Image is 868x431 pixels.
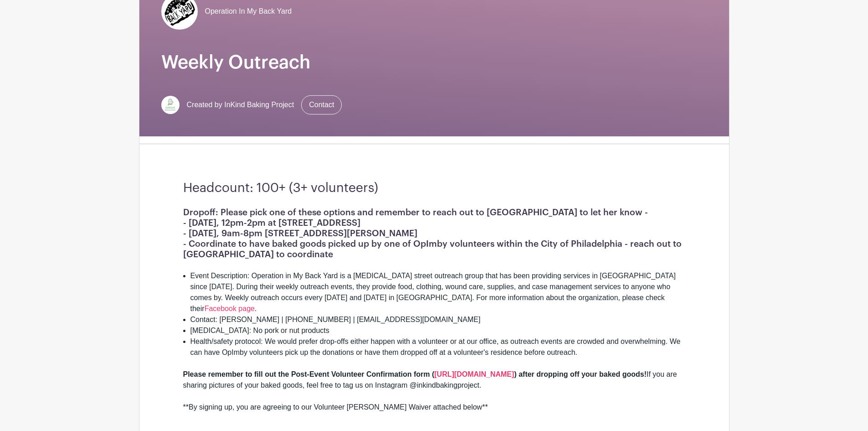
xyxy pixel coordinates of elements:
[301,95,342,114] a: Contact
[183,207,685,239] h1: Dropoff: Please pick one of these options and remember to reach out to [GEOGRAPHIC_DATA] to let h...
[190,336,685,358] li: Health/safety protocol: We would prefer drop-offs either happen with a volunteer or at our office...
[434,370,514,378] a: [URL][DOMAIN_NAME]
[183,239,685,260] h1: - Coordinate to have baked goods picked up by one of OpImby volunteers within the City of Philade...
[190,325,685,336] li: [MEDICAL_DATA]: No pork or nut products
[183,370,435,378] strong: Please remember to fill out the Post-Event Volunteer Confirmation form (
[190,314,685,325] li: Contact: [PERSON_NAME] | [PHONE_NUMBER] | [EMAIL_ADDRESS][DOMAIN_NAME]
[183,402,685,413] div: **By signing up, you are agreeing to our Volunteer [PERSON_NAME] Waiver attached below**
[205,6,292,17] span: Operation In My Back Yard
[205,305,255,312] a: Facebook page
[183,369,685,391] div: If you are sharing pictures of your baked goods, feel free to tag us on Instagram @inkindbakingpr...
[190,270,685,314] li: Event Description: Operation in My Back Yard is a [MEDICAL_DATA] street outreach group that has b...
[514,370,647,378] strong: ) after dropping off your baked goods!
[183,181,685,196] h3: Headcount: 100+ (3+ volunteers)
[187,99,294,110] span: Created by InKind Baking Project
[161,96,180,114] img: InKind-Logo.jpg
[161,52,707,73] h1: Weekly Outreach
